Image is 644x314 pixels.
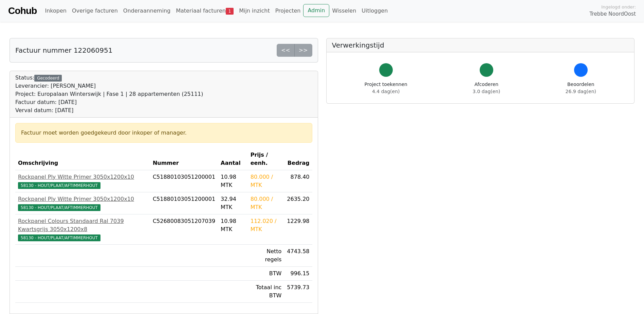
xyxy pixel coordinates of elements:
[21,129,307,137] div: Factuur moet worden goedgekeurd door inkoper of manager.
[121,4,173,18] a: Onderaanneming
[221,173,245,189] div: 10.98 MTK
[284,214,312,245] td: 1229.98
[218,148,248,170] th: Aantal
[18,234,100,241] span: 58130 - HOUT/PLAAT/AFTIMMERHOUT
[34,75,62,82] div: Gecodeerd
[8,3,37,19] a: Cohub
[18,195,147,211] a: Rockpanel Ply Witte Primer 3050x1200x1058130 - HOUT/PLAAT/AFTIMMERHOUT
[284,281,312,303] td: 5739.73
[284,170,312,192] td: 878.40
[150,192,218,214] td: C51880103051200001
[15,46,112,54] h5: Factuur nummer 122060951
[69,4,121,18] a: Overige facturen
[601,4,636,10] span: Ingelogd onder:
[226,8,234,15] span: 1
[248,245,284,267] td: Netto regels
[359,4,390,18] a: Uitloggen
[15,148,150,170] th: Omschrijving
[15,82,203,90] div: Leverancier: [PERSON_NAME]
[15,90,203,98] div: Project: Europalaan Winterswijk | Fase 1 | 28 appartementen (25111)
[284,267,312,281] td: 996.15
[150,214,218,245] td: C52680083051207039
[248,281,284,303] td: Totaal inc BTW
[473,81,500,95] div: Afcoderen
[590,10,636,18] span: Trebbe NoordOost
[248,148,284,170] th: Prijs / eenh.
[303,4,329,17] a: Admin
[18,217,147,242] a: Rockpanel Colours Standaard Ral 7039 Kwartsgrijs 3050x1200x858130 - HOUT/PLAAT/AFTIMMERHOUT
[473,89,500,94] span: 3.0 dag(en)
[566,81,596,95] div: Beoordelen
[566,89,596,94] span: 26.9 dag(en)
[18,204,100,211] span: 58130 - HOUT/PLAAT/AFTIMMERHOUT
[18,173,147,181] div: Rockpanel Ply Witte Primer 3050x1200x10
[221,195,245,211] div: 32.94 MTK
[284,148,312,170] th: Bedrag
[251,217,282,233] div: 112.020 / MTK
[173,4,236,18] a: Materiaal facturen1
[150,148,218,170] th: Nummer
[15,74,203,115] div: Status:
[329,4,359,18] a: Wisselen
[251,195,282,211] div: 80.000 / MTK
[18,173,147,189] a: Rockpanel Ply Witte Primer 3050x1200x1058130 - HOUT/PLAAT/AFTIMMERHOUT
[251,173,282,189] div: 80.000 / MTK
[284,192,312,214] td: 2635.20
[372,89,400,94] span: 4.4 dag(en)
[273,4,303,18] a: Projecten
[284,245,312,267] td: 4743.58
[18,182,100,189] span: 58130 - HOUT/PLAAT/AFTIMMERHOUT
[236,4,273,18] a: Mijn inzicht
[18,195,147,203] div: Rockpanel Ply Witte Primer 3050x1200x10
[332,41,629,49] h5: Verwerkingstijd
[15,98,203,106] div: Factuur datum: [DATE]
[248,267,284,281] td: BTW
[15,106,203,115] div: Verval datum: [DATE]
[42,4,69,18] a: Inkopen
[150,170,218,192] td: C51880103051200001
[18,217,147,233] div: Rockpanel Colours Standaard Ral 7039 Kwartsgrijs 3050x1200x8
[365,81,407,95] div: Project toekennen
[221,217,245,233] div: 10.98 MTK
